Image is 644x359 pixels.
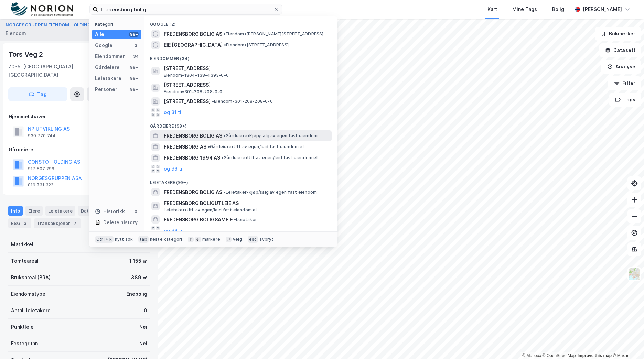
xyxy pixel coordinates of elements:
div: Nei [139,323,147,331]
div: Bolig [552,5,564,13]
span: • [224,133,226,138]
div: Eiendommer (34) [144,51,337,63]
div: nytt søk [115,237,133,242]
div: [PERSON_NAME] [583,5,622,13]
div: Eiendomstype [11,290,45,298]
div: Tomteareal [11,257,39,265]
span: Gårdeiere • Utl. av egen/leid fast eiendom el. [222,155,319,161]
div: Enebolig [126,290,147,298]
div: Kategori [95,22,141,27]
span: Leietaker • Utl. av egen/leid fast eiendom el. [164,207,258,213]
div: Transaksjoner [34,218,81,228]
button: og 31 til [164,108,183,117]
span: FREDENSBORG BOLIGUTLEIE AS [164,199,329,207]
div: Historikk [95,207,125,216]
span: Eiendom • 301-208-208-0-0 [212,99,273,104]
span: Eiendom • [STREET_ADDRESS] [224,42,289,48]
span: EIE [GEOGRAPHIC_DATA] [164,41,223,49]
div: Eiendom [6,29,26,37]
span: [STREET_ADDRESS] [164,97,211,106]
div: Leietakere (99+) [144,174,337,187]
span: Leietaker • Kjøp/salg av egen fast eiendom [224,189,317,195]
span: FREDENSBORG BOLIG AS [164,188,222,196]
div: neste kategori [150,237,182,242]
div: Bruksareal (BRA) [11,273,51,282]
div: Personer [95,85,117,94]
div: Alle [95,30,104,39]
img: Z [628,268,641,281]
div: 389 ㎡ [131,273,147,282]
span: • [234,217,236,222]
div: 34 [133,54,139,59]
button: Datasett [599,43,641,57]
div: esc [248,236,258,243]
span: • [212,99,214,104]
button: NORGESGRUPPEN EIENDOM HOLDING AS [6,22,99,29]
span: FREDENSBORG BOLIGSAMEIE [164,216,233,224]
span: • [224,31,226,36]
button: Tags [609,93,641,107]
div: Gårdeiere [9,145,150,154]
div: 99+ [129,87,139,92]
div: Ctrl + k [95,236,114,243]
span: • [224,189,226,195]
div: ESG [8,218,31,228]
div: Festegrunn [11,339,38,348]
a: Improve this map [578,353,612,358]
div: 99+ [129,32,139,37]
span: FREDENSBORG BOLIG AS [164,132,222,140]
div: Nei [139,339,147,348]
a: Mapbox [522,353,541,358]
div: 7 [72,220,78,227]
div: Gårdeiere (99+) [144,118,337,130]
span: Gårdeiere • Utl. av egen/leid fast eiendom el. [208,144,305,150]
div: markere [202,237,220,242]
div: Antall leietakere [11,306,51,315]
div: 99+ [129,76,139,81]
button: Bokmerker [595,27,641,41]
span: FREDENSBORG 1994 AS [164,154,220,162]
div: 2 [22,220,29,227]
div: Mine Tags [512,5,537,13]
img: norion-logo.80e7a08dc31c2e691866.png [11,2,73,17]
span: Eiendom • 1804-138-4393-0-0 [164,73,229,78]
span: Leietaker [234,217,257,222]
span: Eiendom • [PERSON_NAME][STREET_ADDRESS] [224,31,324,37]
div: Eiere [25,206,43,216]
div: 1 155 ㎡ [129,257,147,265]
span: [STREET_ADDRESS] [164,81,329,89]
div: Tors Veg 2 [8,49,44,60]
span: FREDENSBORG BOLIG AS [164,30,222,38]
div: Google (2) [144,16,337,29]
div: Delete history [103,218,138,227]
div: 917 807 299 [28,166,54,172]
iframe: Chat Widget [610,326,644,359]
div: Kart [487,5,497,13]
div: Kontrollprogram for chat [610,326,644,359]
div: Leietakere [95,74,121,83]
span: • [222,155,224,160]
span: Eiendom • 301-208-208-0-0 [164,89,223,95]
div: Hjemmelshaver [9,112,150,121]
span: Gårdeiere • Kjøp/salg av egen fast eiendom [224,133,318,139]
div: 819 731 322 [28,182,53,188]
span: [STREET_ADDRESS] [164,64,329,73]
button: Filter [608,76,641,90]
div: Info [8,206,23,216]
div: avbryt [259,237,273,242]
a: OpenStreetMap [543,353,576,358]
div: 0 [144,306,147,315]
div: 2 [133,43,139,48]
span: • [208,144,210,149]
div: 7035, [GEOGRAPHIC_DATA], [GEOGRAPHIC_DATA] [8,63,98,79]
span: • [224,42,226,47]
div: velg [233,237,242,242]
button: Analyse [601,60,641,74]
div: Leietakere [45,206,75,216]
button: og 96 til [164,165,184,173]
div: tab [138,236,149,243]
div: 930 770 744 [28,133,56,139]
div: 0 [133,209,139,214]
div: 99+ [129,65,139,70]
div: Punktleie [11,323,34,331]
